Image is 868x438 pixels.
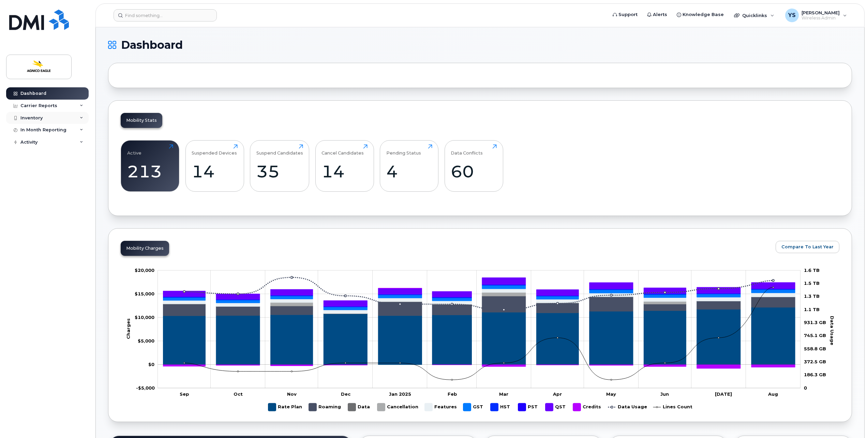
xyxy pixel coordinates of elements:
[377,400,418,414] g: Cancellation
[121,40,183,50] span: Dashboard
[463,400,484,414] g: GST
[804,385,807,390] tspan: 0
[804,372,826,377] tspan: 186.3 GB
[148,361,154,367] tspan: $0
[256,144,303,156] div: Suspend Candidates
[163,278,795,306] g: QST
[163,296,795,316] g: Roaming
[138,338,154,343] g: $0
[545,400,566,414] g: QST
[127,161,173,181] div: 213
[348,400,371,414] g: Data
[386,161,432,181] div: 4
[268,400,692,414] g: Legend
[804,293,820,299] tspan: 1.3 TB
[425,400,457,414] g: Features
[804,306,820,312] tspan: 1.1 TB
[804,359,826,364] tspan: 372.5 GB
[127,144,141,156] div: Active
[715,391,732,396] tspan: [DATE]
[163,307,795,365] g: Rate Plan
[135,291,154,296] g: $0
[287,391,297,396] tspan: Nov
[768,391,778,396] tspan: Aug
[321,144,364,156] div: Cancel Candidates
[127,144,173,188] a: Active213
[135,314,154,320] tspan: $10,000
[192,161,238,181] div: 14
[135,267,154,273] g: $0
[386,144,432,188] a: Pending Status4
[234,391,243,396] tspan: Oct
[192,144,238,188] a: Suspended Devices14
[341,391,351,396] tspan: Dec
[321,144,368,188] a: Cancel Candidates14
[804,280,820,286] tspan: 1.5 TB
[491,400,511,414] g: HST
[451,144,483,156] div: Data Conflicts
[309,400,341,414] g: Roaming
[135,291,154,296] tspan: $15,000
[448,391,457,396] tspan: Feb
[804,320,826,325] tspan: 931.3 GB
[607,391,616,396] tspan: May
[386,144,421,156] div: Pending Status
[781,244,834,250] span: Compare To Last Year
[830,316,835,345] tspan: Data Usage
[451,144,497,188] a: Data Conflicts60
[389,391,411,396] tspan: Jan 2025
[138,338,154,343] tspan: $5,000
[180,391,190,396] tspan: Sep
[451,161,497,181] div: 60
[653,400,692,414] g: Lines Count
[608,400,647,414] g: Data Usage
[136,385,155,390] g: $0
[804,267,820,273] tspan: 1.6 TB
[553,391,562,396] tspan: Apr
[321,161,368,181] div: 14
[268,400,302,414] g: Rate Plan
[776,241,839,253] button: Compare To Last Year
[256,161,303,181] div: 35
[136,385,155,390] tspan: -$5,000
[256,144,303,188] a: Suspend Candidates35
[573,400,601,414] g: Credits
[192,144,237,156] div: Suspended Devices
[804,333,826,338] tspan: 745.1 GB
[163,289,795,313] g: Features
[804,346,826,351] tspan: 558.8 GB
[135,267,154,273] tspan: $20,000
[518,400,539,414] g: PST
[661,391,669,396] tspan: Jun
[499,391,509,396] tspan: Mar
[125,318,131,339] tspan: Charges
[135,314,154,320] g: $0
